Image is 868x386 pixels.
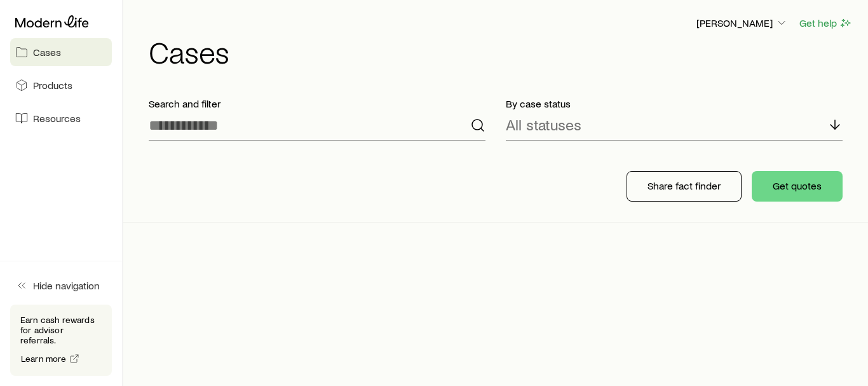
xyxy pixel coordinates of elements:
span: Learn more [21,354,67,363]
p: Earn cash rewards for advisor referrals. [20,315,102,345]
p: Share fact finder [648,179,721,192]
span: Resources [33,112,81,125]
button: Share fact finder [627,171,742,202]
span: Hide navigation [33,279,100,292]
button: [PERSON_NAME] [696,16,789,31]
h1: Cases [149,36,853,67]
a: Cases [10,38,112,66]
button: Hide navigation [10,272,112,300]
span: Cases [33,46,61,59]
p: All statuses [506,116,581,134]
p: [PERSON_NAME] [696,17,788,29]
a: Products [10,71,112,99]
button: Get help [799,16,853,31]
p: Search and filter [149,97,485,110]
p: By case status [506,97,843,110]
span: Products [33,79,72,92]
a: Resources [10,104,112,132]
div: Earn cash rewards for advisor referrals.Learn more [10,305,112,376]
button: Get quotes [752,171,843,202]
